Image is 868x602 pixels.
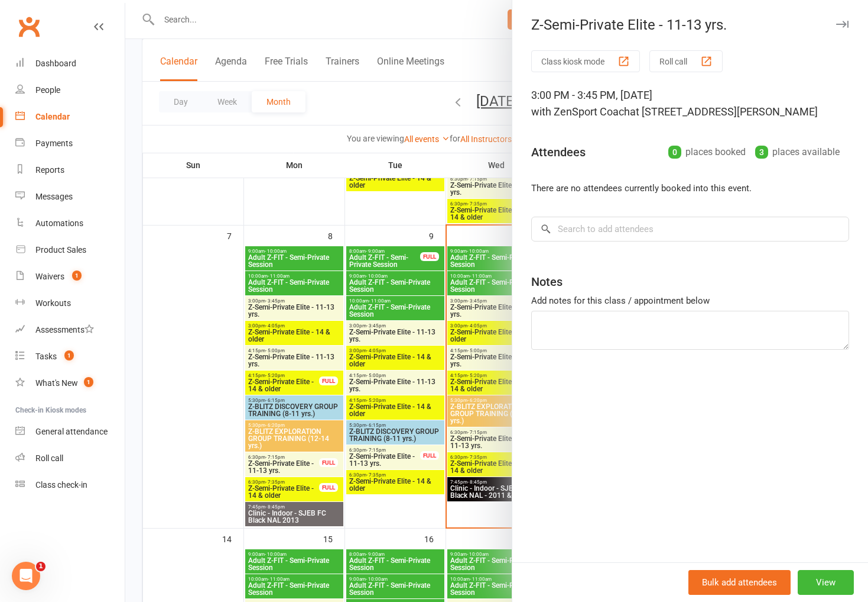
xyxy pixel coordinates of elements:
a: Dashboard [15,50,125,77]
div: General attendance [35,427,108,436]
button: Roll call [649,50,723,72]
a: Automations [15,210,125,237]
a: Payments [15,130,125,157]
div: Dashboard [35,59,76,68]
a: Product Sales [15,237,125,263]
iframe: Intercom live chat [12,562,40,590]
a: Tasks 1 [15,343,125,370]
div: People [35,85,60,95]
div: Product Sales [35,245,86,255]
a: General attendance kiosk mode [15,418,125,445]
a: Workouts [15,290,125,317]
div: Reports [35,165,64,175]
div: What's New [35,378,78,388]
a: Assessments [15,317,125,343]
a: Reports [15,157,125,184]
div: Waivers [35,272,64,281]
li: There are no attendees currently booked into this event. [531,181,849,195]
div: 0 [668,146,681,159]
a: People [15,77,125,104]
a: Messages [15,184,125,210]
a: Class kiosk mode [15,472,125,498]
a: Calendar [15,104,125,130]
div: 3 [755,146,768,159]
button: Class kiosk mode [531,50,640,72]
div: places booked [668,144,746,160]
span: 1 [64,350,74,360]
span: 1 [84,377,93,387]
div: Messages [35,192,73,201]
a: Clubworx [14,12,44,41]
div: 3:00 PM - 3:45 PM, [DATE] [531,87,849,120]
div: Notes [531,273,563,290]
button: View [798,570,854,595]
div: Attendees [531,144,586,160]
div: Calendar [35,112,70,121]
div: Assessments [35,325,94,334]
div: Workouts [35,298,71,308]
div: Roll call [35,453,63,463]
div: Class check-in [35,480,87,490]
span: at [STREET_ADDRESS][PERSON_NAME] [630,105,818,118]
input: Search to add attendees [531,217,849,242]
div: Tasks [35,352,57,361]
div: Payments [35,139,73,148]
span: 1 [72,271,82,281]
span: with ZenSport Coach [531,105,630,118]
div: Z-Semi-Private Elite - 11-13 yrs. [512,17,868,33]
a: Waivers 1 [15,263,125,290]
div: places available [755,144,840,160]
div: Automations [35,218,83,228]
div: Add notes for this class / appointment below [531,294,849,308]
a: What's New1 [15,370,125,397]
button: Bulk add attendees [688,570,791,595]
a: Roll call [15,445,125,472]
span: 1 [36,562,45,571]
